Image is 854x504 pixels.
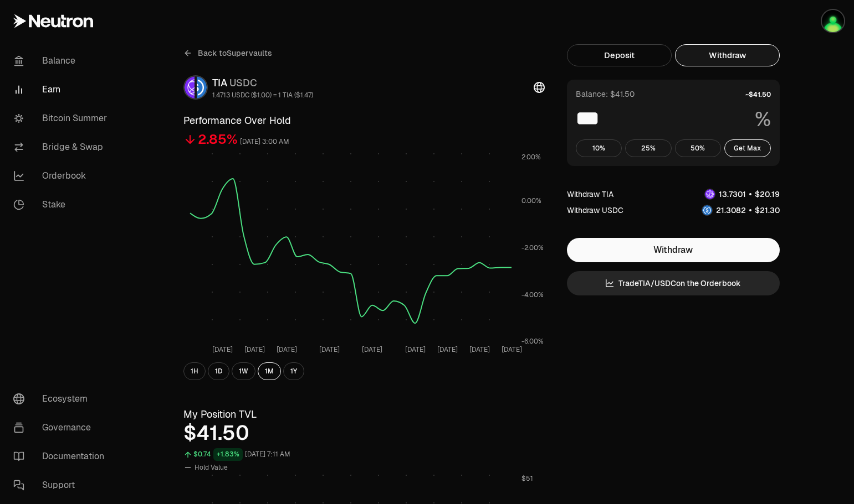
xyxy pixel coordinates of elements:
[567,189,613,200] div: Withdraw TIA
[567,238,780,262] button: Withdraw
[198,131,238,148] div: 2.85%
[283,362,304,380] button: 1Y
[405,345,425,354] tspan: [DATE]
[276,345,296,354] tspan: [DATE]
[212,91,313,100] div: 1.4713 USDC ($1.00) = 1 TIA ($1.47)
[4,162,120,190] a: Orderbook
[232,362,255,380] button: 1W
[244,345,264,354] tspan: [DATE]
[675,44,780,66] button: Withdraw
[195,463,228,472] span: Hold Value
[183,407,545,422] h3: My Position TVL
[183,113,545,128] h3: Performance Over Hold
[625,139,672,157] button: 25%
[4,442,120,471] a: Documentation
[198,48,272,59] span: Back to Supervaults
[705,189,715,199] img: TIA Logo
[521,290,544,299] tspan: -4.00%
[258,362,281,380] button: 1M
[183,362,206,380] button: 1H
[576,89,635,100] div: Balance: $41.50
[208,362,229,380] button: 1D
[212,75,313,91] div: TIA
[521,474,533,483] tspan: $51
[567,205,623,216] div: Withdraw USDC
[822,10,844,32] img: 0xEvilPixie (DROP,Neutron)
[521,153,541,162] tspan: 2.00%
[4,75,120,104] a: Earn
[469,345,489,354] tspan: [DATE]
[183,44,272,62] a: Back toSupervaults
[240,136,289,148] div: [DATE] 3:00 AM
[567,44,672,66] button: Deposit
[4,190,120,219] a: Stake
[183,422,545,444] div: $41.50
[193,448,211,461] div: $0.74
[4,104,120,133] a: Bitcoin Summer
[521,243,544,252] tspan: -2.00%
[521,337,544,346] tspan: -6.00%
[4,46,120,75] a: Balance
[4,471,120,500] a: Support
[521,196,541,205] tspan: 0.00%
[362,345,382,354] tspan: [DATE]
[213,448,243,461] div: +1.83%
[319,345,339,354] tspan: [DATE]
[245,448,290,461] div: [DATE] 7:11 AM
[501,345,521,354] tspan: [DATE]
[4,385,120,413] a: Ecosystem
[185,76,195,98] img: TIA Logo
[197,76,207,98] img: USDC Logo
[724,139,771,157] button: Get Max
[755,108,771,131] span: %
[212,345,232,354] tspan: [DATE]
[4,413,120,442] a: Governance
[4,133,120,162] a: Bridge & Swap
[576,139,622,157] button: 10%
[702,205,712,215] img: USDC Logo
[567,271,780,295] a: TradeTIA/USDCon the Orderbook
[675,139,722,157] button: 50%
[437,345,457,354] tspan: [DATE]
[229,76,257,89] span: USDC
